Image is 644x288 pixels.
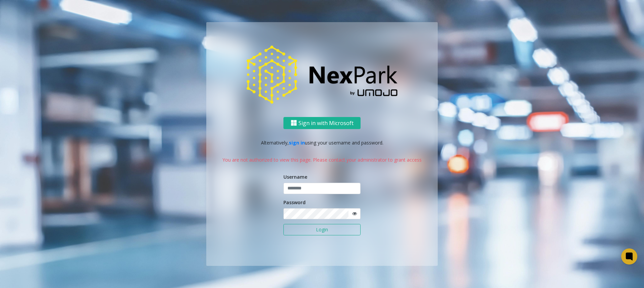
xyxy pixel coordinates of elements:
p: You are not authorized to view this page. Please contact your administrator to grant access [213,156,431,163]
p: Alternatively, using your username and password. [213,139,431,146]
button: Sign in with Microsoft [283,117,361,129]
button: Login [283,224,361,235]
label: Password [283,199,306,206]
label: Username [283,173,307,180]
a: sign in [289,139,305,146]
